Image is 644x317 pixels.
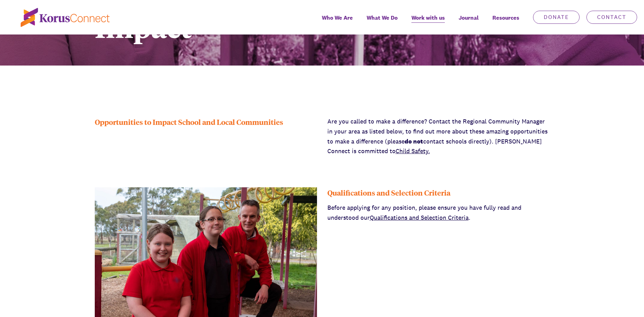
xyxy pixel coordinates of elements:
[95,117,317,156] div: Opportunities to Impact School and Local Communities
[405,137,423,145] strong: do not
[586,11,637,24] a: Contact
[315,10,360,34] a: Who We Are
[367,13,398,23] span: What We Do
[459,13,479,23] span: Journal
[327,203,550,223] p: Before applying for any position, please ensure you have fully read and understood our .
[533,11,580,24] a: Donate
[327,117,550,156] p: Are you called to make a difference? Contact the Regional Community Manager in your area as liste...
[327,187,550,198] div: Qualifications and Selection Criteria
[485,10,526,34] div: Resources
[405,10,452,34] a: Work with us
[322,13,353,23] span: Who We Are
[396,147,430,155] a: Child Safety.
[452,10,485,34] a: Journal
[411,13,445,23] span: Work with us
[360,10,405,34] a: What We Do
[21,8,110,27] img: korus-connect%2Fc5177985-88d5-491d-9cd7-4a1febad1357_logo.svg
[370,214,469,221] a: Qualifications and Selection Criteria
